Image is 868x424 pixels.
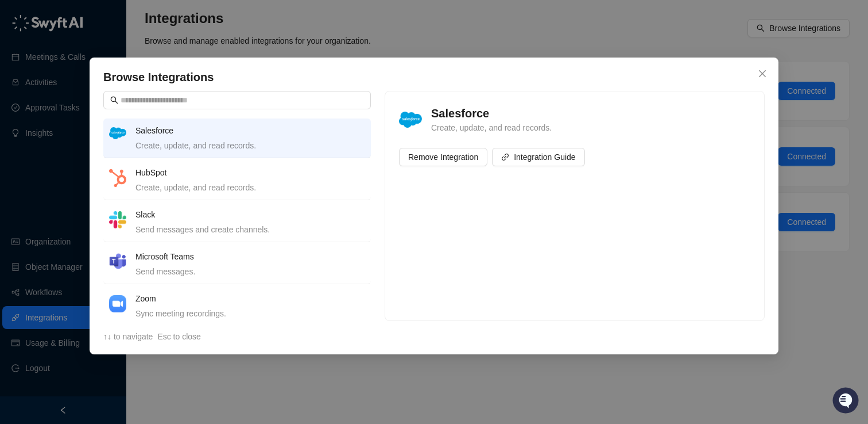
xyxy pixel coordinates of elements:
[135,292,365,305] h4: Zoom
[399,112,422,128] img: salesforce-ChMvK6Xa.png
[39,104,188,116] div: Start new chat
[514,151,575,163] span: Integration Guide
[135,250,365,263] h4: Microsoft Teams
[109,127,126,139] img: salesforce-ChMvK6Xa.png
[753,64,772,83] button: Close
[52,162,61,171] div: 📶
[135,265,365,278] div: Send messages.
[109,295,126,312] img: zoom-DkfWWZB2.png
[501,153,509,161] span: link
[399,148,487,166] button: Remove Integration
[492,148,584,166] a: Integration Guide
[109,211,126,228] img: slack-Cn3INd-T.png
[11,64,209,83] h2: How can we help?
[114,189,139,198] span: Pylon
[135,307,365,320] div: Sync meeting recordings.
[157,332,200,341] span: Esc to close
[135,223,365,236] div: Send messages and create channels.
[135,208,365,221] h4: Slack
[47,156,93,177] a: 📶Status
[11,12,34,35] img: Swyft AI
[431,105,552,121] h4: Salesforce
[110,96,118,104] span: search
[135,139,365,152] div: Create, update, and read records.
[23,161,42,173] span: Docs
[135,181,365,194] div: Create, update, and read records.
[7,156,47,177] a: 📚Docs
[195,108,209,121] button: Start new chat
[103,69,765,85] h4: Browse Integrations
[11,104,32,125] img: 5124521997842_fc6d7dfcefe973c2e489_88.png
[135,166,365,179] h4: HubSpot
[103,332,153,341] span: ↑↓ to navigate
[135,124,365,137] h4: Salesforce
[11,46,209,64] p: Welcome 👋
[109,169,126,187] img: hubspot-DkpyWjJb.png
[758,69,767,78] span: close
[11,162,21,171] div: 📚
[431,123,552,132] span: Create, update, and read records.
[81,189,139,198] a: Powered byPylon
[109,253,126,269] img: microsoft-teams-BZ5xE2bQ.png
[831,386,862,417] iframe: Open customer support
[63,161,88,173] span: Status
[39,116,145,125] div: We're available if you need us!
[408,151,478,163] span: Remove Integration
